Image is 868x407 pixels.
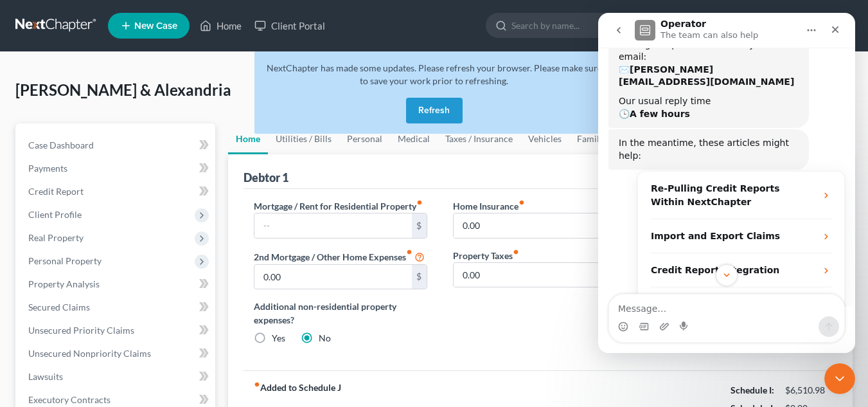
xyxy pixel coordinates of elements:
[28,255,102,266] span: Personal Property
[18,273,215,296] a: Property Analysis
[513,249,519,255] i: fiber_manual_record
[319,332,331,345] label: No
[511,14,629,37] input: Search by name...
[193,14,248,37] a: Home
[18,134,215,157] a: Case Dashboard
[28,302,90,312] span: Secured Claims
[244,170,288,185] div: Debtor 1
[18,319,215,342] a: Unsecured Priority Claims
[416,199,423,206] i: fiber_manual_record
[272,332,285,345] label: Yes
[254,381,260,388] i: fiber_manual_record
[28,163,67,174] span: Payments
[785,384,827,397] div: $6,510.98
[18,365,215,388] a: Lawsuits
[28,140,94,150] span: Case Dashboard
[28,325,134,336] span: Unsecured Priority Claims
[28,278,100,289] span: Property Analysis
[406,98,463,123] button: Refresh
[18,342,215,365] a: Unsecured Nonpriority Claims
[518,199,525,206] i: fiber_manual_record
[731,384,774,395] strong: Schedule I:
[824,363,855,394] iframe: Intercom live chat
[15,80,231,99] span: [PERSON_NAME] & Alexandria
[28,371,63,382] span: Lawsuits
[28,232,84,243] span: Real Property
[134,21,177,31] span: New Case
[412,213,427,238] div: $
[412,265,427,289] div: $
[248,14,332,37] a: Client Portal
[453,249,519,262] label: Property Taxes
[598,13,855,353] iframe: Intercom live chat
[254,199,423,213] label: Mortgage / Rent for Residential Property
[254,213,412,238] input: --
[28,348,151,359] span: Unsecured Nonpriority Claims
[228,123,268,154] a: Home
[267,62,602,86] span: NextChapter has made some updates. Please refresh your browser. Please make sure to save your wor...
[254,249,425,264] label: 2nd Mortgage / Other Home Expenses
[454,263,611,287] input: --
[18,157,215,180] a: Payments
[18,180,215,203] a: Credit Report
[454,213,611,238] input: --
[254,300,428,327] label: Additional non-residential property expenses?
[18,296,215,319] a: Secured Claims
[453,199,525,213] label: Home Insurance
[406,249,412,255] i: fiber_manual_record
[28,186,84,197] span: Credit Report
[28,394,111,405] span: Executory Contracts
[254,265,412,289] input: --
[28,209,82,220] span: Client Profile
